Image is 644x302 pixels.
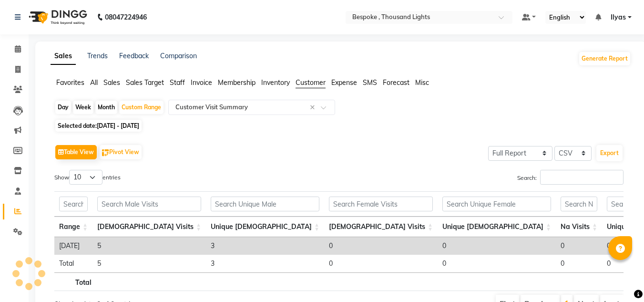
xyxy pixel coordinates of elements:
[579,52,630,65] button: Generate Report
[55,145,97,159] button: Table View
[438,237,556,255] td: 0
[324,237,438,255] td: 0
[211,197,319,211] input: Search Unique Male
[363,78,377,87] span: SMS
[261,78,290,87] span: Inventory
[438,255,556,272] td: 0
[69,170,102,185] select: Showentries
[103,78,120,87] span: Sales
[324,255,438,272] td: 0
[92,237,206,255] td: 5
[87,52,108,60] a: Trends
[90,78,98,87] span: All
[517,170,624,185] label: Search:
[54,272,96,291] th: Total
[54,255,92,272] td: Total
[296,78,326,87] span: Customer
[561,197,597,211] input: Search Na Visits
[73,101,93,114] div: Week
[55,120,142,132] span: Selected date:
[102,149,109,156] img: pivot.png
[438,217,556,237] th: Unique Female: activate to sort column ascending
[97,197,201,211] input: Search Male Visits
[556,237,602,255] td: 0
[54,170,121,185] label: Show entries
[54,217,92,237] th: Range: activate to sort column ascending
[119,52,149,60] a: Feedback
[218,78,256,87] span: Membership
[92,255,206,272] td: 5
[100,145,142,159] button: Pivot View
[206,217,324,237] th: Unique Male: activate to sort column ascending
[92,217,206,237] th: Male Visits: activate to sort column ascending
[170,78,185,87] span: Staff
[596,145,623,161] button: Export
[206,255,324,272] td: 3
[191,78,212,87] span: Invoice
[51,48,76,65] a: Sales
[160,52,197,60] a: Comparison
[206,237,324,255] td: 3
[310,103,318,113] span: Clear all
[611,12,626,22] span: Ilyas
[383,78,409,87] span: Forecast
[55,101,71,114] div: Day
[556,217,602,237] th: Na Visits: activate to sort column ascending
[56,78,84,87] span: Favorites
[442,197,551,211] input: Search Unique Female
[556,255,602,272] td: 0
[54,237,92,255] td: [DATE]
[95,101,117,114] div: Month
[415,78,429,87] span: Misc
[331,78,357,87] span: Expense
[24,4,90,31] img: logo
[59,197,88,211] input: Search Range
[540,170,624,185] input: Search:
[97,122,139,129] span: [DATE] - [DATE]
[324,217,438,237] th: Female Visits: activate to sort column ascending
[105,4,147,31] b: 08047224946
[329,197,433,211] input: Search Female Visits
[119,101,164,114] div: Custom Range
[126,78,164,87] span: Sales Target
